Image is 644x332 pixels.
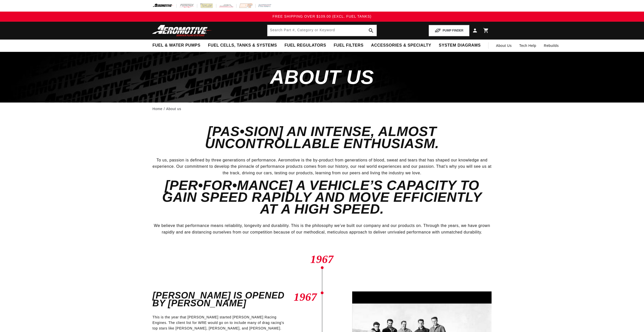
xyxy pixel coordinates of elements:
p: We believe that performance means reliability, longevity and durability. This is the philosophy w... [152,222,492,235]
a: About us [166,106,181,112]
summary: Accessories & Specialty [367,40,435,51]
span: 1967 [294,291,317,303]
span: System Diagrams [439,43,480,48]
span: 1967 [310,254,334,266]
span: Fuel Filters [334,43,364,48]
h2: [Pas•sion] An intense, almost uncontrollable enthusiasm. [152,125,492,149]
img: Aeromotive [151,25,214,37]
input: Search by Part Number, Category or Keyword [267,25,377,36]
span: About Us [496,44,512,48]
summary: System Diagrams [435,40,484,51]
summary: Fuel Regulators [281,40,330,51]
span: FREE SHIPPING OVER $109.00 (EXCL. FUEL TANKS) [272,14,371,18]
summary: Fuel & Water Pumps [149,40,204,51]
nav: breadcrumbs [152,106,492,112]
p: To us, passion is defined by three generations of performance. Aeromotive is the by-product from ... [152,157,492,176]
h5: [PERSON_NAME] is opened by [PERSON_NAME] [152,291,286,307]
span: Rebuilds [544,43,559,48]
button: search button [366,25,377,36]
span: Fuel Regulators [285,43,326,48]
h2: [Per•for•mance] A vehicle’s capacity to gain speed rapidly and move efficiently at a high speed. [152,179,492,215]
span: Tech Help [519,43,536,48]
span: Fuel Cells, Tanks & Systems [208,43,277,48]
a: Home [152,106,163,112]
summary: Tech Help [515,40,540,52]
span: Fuel & Water Pumps [152,43,200,48]
span: Accessories & Specialty [371,43,431,48]
span: About us [270,66,374,88]
button: PUMP FINDER [429,25,469,36]
a: About Us [492,40,515,52]
summary: Fuel Filters [330,40,367,51]
summary: Rebuilds [540,40,562,52]
summary: Fuel Cells, Tanks & Systems [204,40,281,51]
